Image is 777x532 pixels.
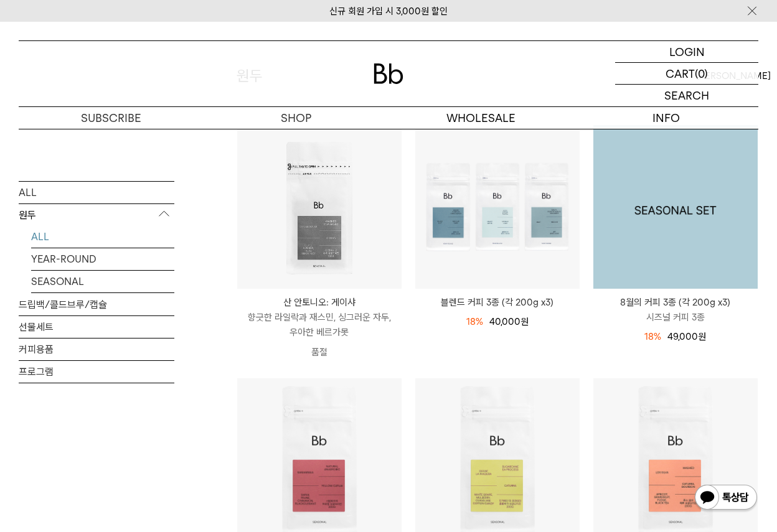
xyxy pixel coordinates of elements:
[237,340,402,365] p: 품절
[19,315,174,337] a: 선물세트
[695,63,708,84] p: (0)
[31,270,174,292] a: SEASONAL
[593,295,758,325] a: 8월의 커피 3종 (각 200g x3) 시즈널 커피 3종
[31,248,174,269] a: YEAR-ROUND
[415,295,580,310] a: 블렌드 커피 3종 (각 200g x3)
[593,295,758,310] p: 8월의 커피 3종 (각 200g x3)
[19,107,204,129] a: SUBSCRIBE
[573,107,758,129] p: INFO
[593,310,758,325] p: 시즈널 커피 3종
[237,295,402,340] a: 산 안토니오: 게이샤 향긋한 라일락과 재스민, 싱그러운 자두, 우아한 베르가못
[237,295,402,310] p: 산 안토니오: 게이샤
[415,125,580,289] img: 블렌드 커피 3종 (각 200g x3)
[644,329,661,344] div: 18%
[19,360,174,382] a: 프로그램
[698,331,706,342] span: 원
[19,293,174,315] a: 드립백/콜드브루/캡슐
[664,85,709,106] p: SEARCH
[19,181,174,203] a: ALL
[615,41,758,63] a: LOGIN
[31,225,174,247] a: ALL
[204,107,388,129] a: SHOP
[593,125,758,289] img: 1000000743_add2_021.png
[19,203,174,226] p: 원두
[694,483,758,513] img: 카카오톡 채널 1:1 채팅 버튼
[374,63,403,84] img: 로고
[666,63,695,84] p: CART
[237,310,402,340] p: 향긋한 라일락과 재스민, 싱그러운 자두, 우아한 베르가못
[615,63,758,85] a: CART (0)
[669,41,705,62] p: LOGIN
[466,314,483,329] div: 18%
[329,6,448,17] a: 신규 회원 가입 시 3,000원 할인
[19,338,174,360] a: 커피용품
[489,316,529,327] span: 40,000
[520,316,529,327] span: 원
[667,331,706,342] span: 49,000
[388,107,573,129] p: WHOLESALE
[593,125,758,289] a: 8월의 커피 3종 (각 200g x3)
[237,125,402,289] img: 산 안토니오: 게이샤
